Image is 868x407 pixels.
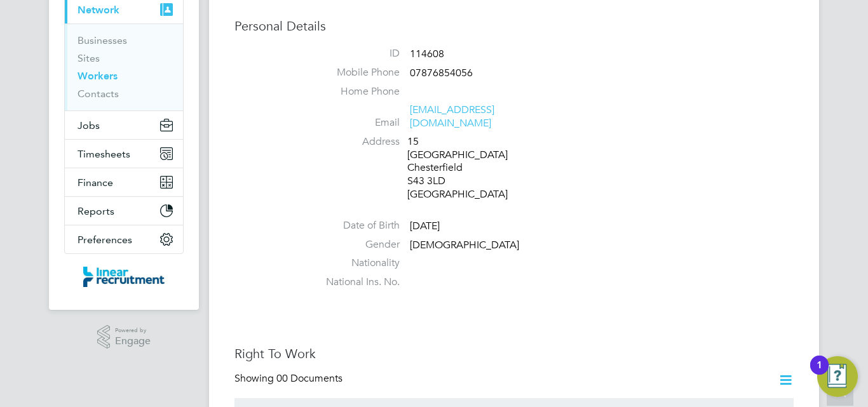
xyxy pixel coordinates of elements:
a: [EMAIL_ADDRESS][DOMAIN_NAME] [410,103,494,130]
label: Address [311,135,400,149]
span: 114608 [410,48,444,60]
button: Reports [65,197,183,225]
a: Contacts [78,88,119,100]
button: Preferences [65,225,183,253]
span: Reports [78,205,114,217]
label: National Ins. No. [311,276,400,289]
span: [DATE] [410,220,440,232]
label: Nationality [311,257,400,270]
span: Jobs [78,119,100,131]
div: Showing [234,372,345,385]
span: Finance [78,177,113,189]
a: Workers [78,70,118,82]
a: Powered byEngage [97,325,151,349]
button: Jobs [65,111,183,139]
label: Mobile Phone [311,66,400,79]
a: Businesses [78,34,127,46]
button: Finance [65,168,183,196]
h3: Right To Work [234,345,794,362]
label: Date of Birth [311,219,400,232]
label: Home Phone [311,85,400,98]
button: Timesheets [65,140,183,168]
span: Engage [115,336,151,347]
span: 00 Documents [276,372,342,385]
label: ID [311,47,400,60]
button: Open Resource Center, 1 new notification [817,356,858,397]
span: Timesheets [78,148,130,160]
h3: Personal Details [234,18,794,34]
div: 1 [817,365,822,382]
label: Gender [311,238,400,251]
a: Sites [78,52,100,64]
div: 15 [GEOGRAPHIC_DATA] Chesterfield S43 3LD [GEOGRAPHIC_DATA] [407,135,528,201]
label: Email [311,116,400,130]
img: linearrecruitment-logo-retina.png [83,267,165,287]
a: Go to home page [64,267,184,287]
div: Network [65,23,183,110]
span: [DEMOGRAPHIC_DATA] [410,239,519,251]
span: Network [78,4,119,16]
span: Powered by [115,325,151,336]
span: 07876854056 [410,67,473,79]
span: Preferences [78,234,132,246]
